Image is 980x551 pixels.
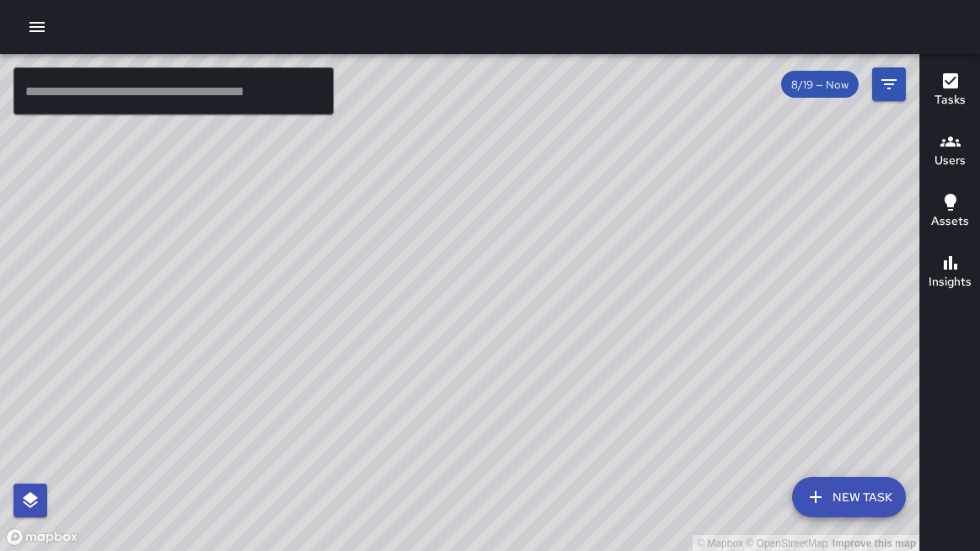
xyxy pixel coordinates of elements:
[920,182,980,243] button: Assets
[934,91,966,110] h6: Tasks
[931,212,969,231] h6: Assets
[920,61,980,121] button: Tasks
[792,477,906,517] button: New Task
[781,78,859,92] span: 8/19 — Now
[920,121,980,182] button: Users
[920,243,980,303] button: Insights
[929,273,972,292] h6: Insights
[934,152,966,170] h6: Users
[872,67,906,101] button: Filters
